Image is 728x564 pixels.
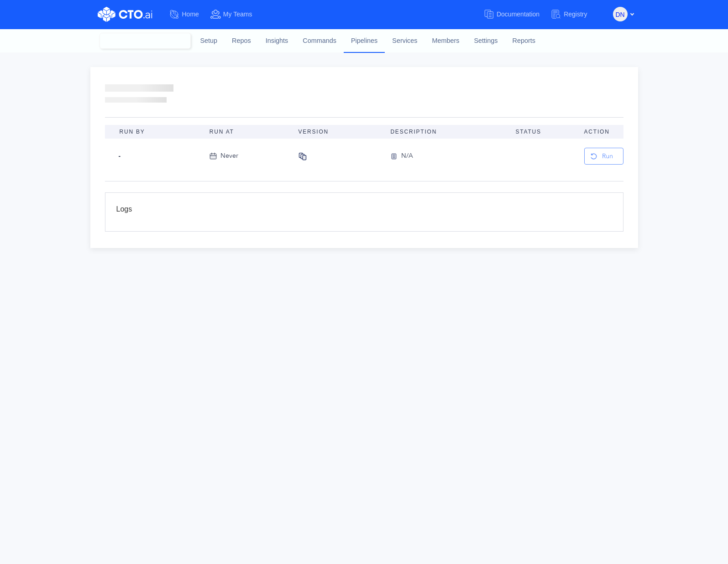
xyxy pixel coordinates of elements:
span: DN [615,7,624,22]
span: Documentation [497,10,539,18]
a: Home [169,6,210,23]
div: Never [220,151,238,161]
a: Insights [258,29,296,53]
a: Settings [466,29,505,53]
a: Commands [295,29,344,53]
button: Run [584,148,623,165]
a: Services [385,29,424,53]
a: Members [425,29,467,53]
a: Repos [225,29,258,53]
img: CTO.ai Logo [98,7,152,22]
a: Setup [193,29,225,53]
a: Pipelines [344,29,385,52]
th: Action [577,125,623,139]
span: Registry [564,10,587,18]
td: - [105,139,202,174]
th: Version [291,125,383,139]
th: Description [383,125,508,139]
div: N/A [401,151,413,162]
span: My Teams [223,10,252,18]
img: version-icon [390,151,401,162]
a: Documentation [483,6,550,23]
span: Home [182,10,199,18]
a: My Teams [210,6,263,23]
th: Run By [105,125,202,139]
th: Run At [202,125,291,139]
a: Registry [550,6,598,23]
a: Reports [505,29,542,53]
th: Status [508,125,577,139]
div: Logs [116,204,612,220]
button: DN [613,7,628,21]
